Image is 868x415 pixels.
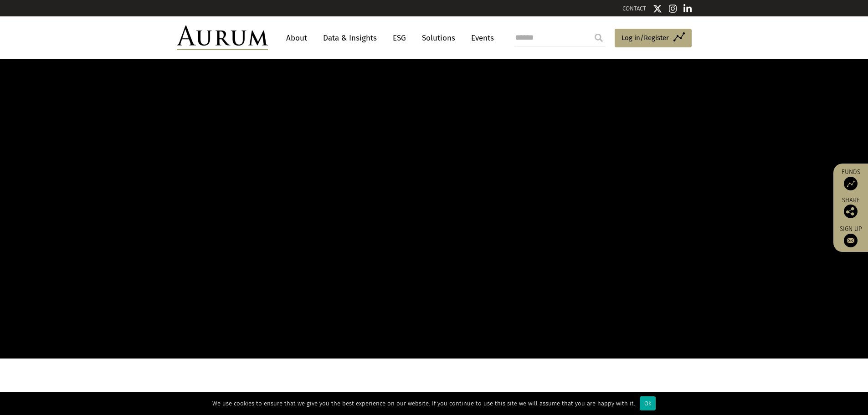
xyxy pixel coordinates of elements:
[838,225,863,247] a: Sign up
[844,234,858,247] img: Sign up to our newsletter
[417,30,460,46] a: Solutions
[838,197,863,218] div: Share
[844,177,858,190] img: Access Funds
[653,4,662,13] img: Twitter icon
[622,5,646,12] a: CONTACT
[669,4,677,13] img: Instagram icon
[615,29,692,48] a: Log in/Register
[683,4,692,13] img: Linkedin icon
[844,205,858,218] img: Share this post
[838,168,863,190] a: Funds
[621,32,669,43] span: Log in/Register
[282,30,312,46] a: About
[590,29,608,47] input: Submit
[640,396,656,410] div: Ok
[318,30,381,46] a: Data & Insights
[467,30,494,46] a: Events
[388,30,411,46] a: ESG
[177,26,268,50] img: Aurum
